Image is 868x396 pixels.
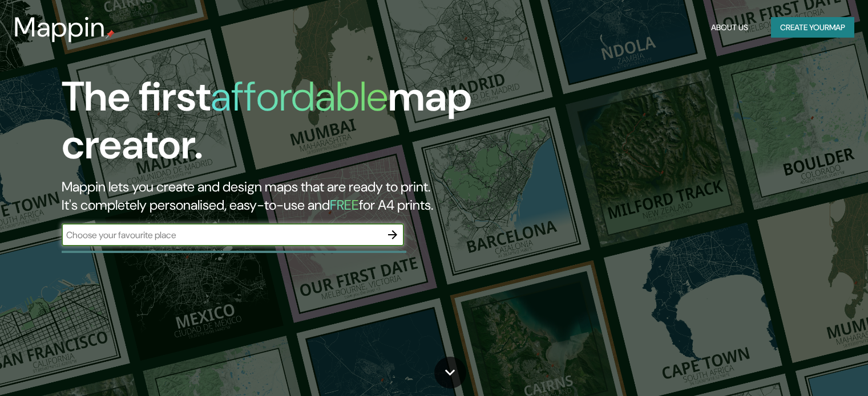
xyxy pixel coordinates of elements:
h1: The first map creator. [62,73,496,178]
h5: FREE [330,196,359,214]
button: About Us [706,17,753,38]
img: mappin-pin [106,30,115,39]
h2: Mappin lets you create and design maps that are ready to print. It's completely personalised, eas... [62,178,496,214]
button: Create yourmap [771,17,854,38]
input: Choose your favourite place [62,228,381,242]
h1: affordable [211,70,388,123]
h3: Mappin [14,11,106,43]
